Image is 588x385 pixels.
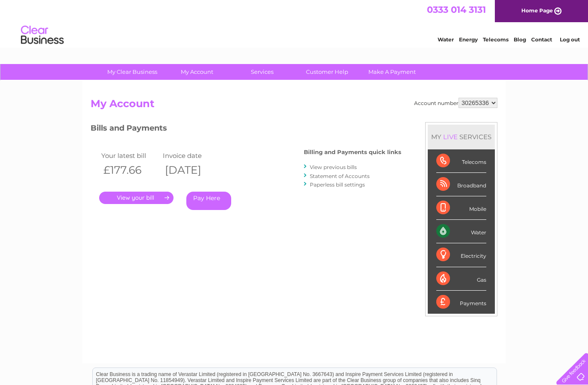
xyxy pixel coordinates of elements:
div: MY SERVICES [428,125,495,149]
a: Contact [531,36,552,43]
h4: Billing and Payments quick links [304,149,401,155]
a: My Account [162,64,232,80]
a: Telecoms [483,36,509,43]
th: [DATE] [161,161,222,179]
a: Water [438,36,454,43]
div: Clear Business is a trading name of Verastar Limited (registered in [GEOGRAPHIC_DATA] No. 3667643... [93,5,497,41]
a: Log out [560,36,580,43]
td: Your latest bill [99,150,161,161]
a: 0333 014 3131 [427,4,486,15]
a: Statement of Accounts [310,173,370,179]
a: Blog [514,36,526,43]
div: Water [436,220,486,243]
h3: Bills and Payments [91,122,401,137]
a: Paperless bill settings [310,181,365,188]
div: LIVE [441,133,459,141]
td: Invoice date [161,150,222,161]
div: Broadband [436,173,486,196]
th: £177.66 [99,161,161,179]
div: Mobile [436,196,486,220]
img: logo.png [21,22,64,48]
a: Customer Help [292,64,362,80]
div: Account number [414,98,497,108]
div: Telecoms [436,149,486,173]
a: Services [227,64,297,80]
div: Electricity [436,243,486,267]
div: Gas [436,267,486,291]
div: Payments [436,291,486,314]
a: . [99,192,173,204]
a: View previous bills [310,164,357,170]
a: Make A Payment [357,64,427,80]
a: Energy [459,36,478,43]
a: My Clear Business [97,64,168,80]
a: Pay Here [186,192,231,210]
h2: My Account [91,98,497,114]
